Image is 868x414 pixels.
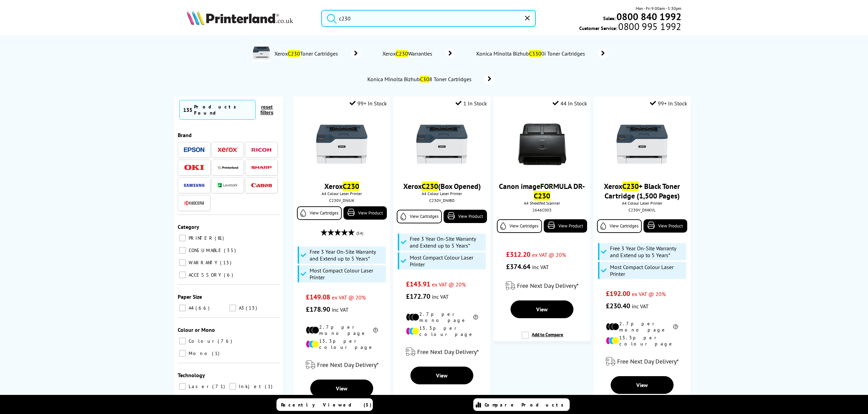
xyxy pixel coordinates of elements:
[229,383,236,390] input: Inkjet 1
[218,166,238,169] img: Printerland
[532,264,549,270] span: inc VAT
[604,181,680,201] a: XeroxC230+ Black Toner Cartridge (1,500 Pages)
[179,235,186,241] input: PRINTER 81
[610,264,684,277] span: Most Compact Colour Laser Printer
[544,219,587,233] a: View Product
[381,49,455,58] a: XeroxC230Warranties
[396,50,408,57] mark: C230
[343,181,359,191] mark: C230
[521,331,563,344] label: Add to Compare
[606,335,678,347] li: 13.3p per colour page
[456,100,487,107] div: 1 In Stock
[187,383,212,389] span: Laser
[251,148,272,152] img: Ricoh
[218,338,234,344] span: 76
[610,245,684,258] span: Free 3 Year On-Site Warranty and Extend up to 5 Years*
[281,402,372,408] span: Recently Viewed (5)
[506,262,530,271] span: £374.64
[251,183,272,188] img: Canon
[398,198,485,203] div: C230V_DNIBO
[499,207,585,212] div: 2646C003
[179,350,186,357] input: Mono 1
[187,235,214,241] span: PRINTER
[636,5,681,12] span: Mon - Fri 9:00am - 5:30pm
[485,402,567,408] span: Compare Products
[187,247,223,253] span: CONSUMABLE
[178,132,192,138] span: Brand
[476,50,587,57] span: Konica Minolta Bizhub 0i Toner Cartridges
[517,282,579,290] span: Free Next Day Delivery*
[187,260,219,266] span: WARRANTY
[553,100,587,107] div: 44 In Stock
[220,260,233,266] span: 13
[179,338,186,344] input: Colour 76
[297,191,387,196] span: A4 Colour Laser Printer
[622,181,639,191] mark: C230
[256,104,278,116] button: reset filters
[617,23,681,30] span: 0800 995 1992
[237,305,245,311] span: A3
[273,44,361,63] a: XeroxC230Toner Cartridges
[253,44,270,61] img: C230V_DNI-conspage.jpg
[473,398,570,411] a: Compare Products
[516,119,568,170] img: Canon-DR-C230-Front-Small.jpg
[476,49,608,58] a: Konica Minolta BizhubC3300i Toner Cartridges
[599,207,685,212] div: C230V_DNIKVL
[511,300,573,318] a: View
[603,15,615,21] span: Sales:
[194,104,252,116] div: Products Found
[218,147,238,152] img: Xerox
[316,119,367,170] img: Xerox-C230-Front-Main-Small.jpg
[403,181,481,191] a: XeroxC230(Box Opened)
[183,106,192,113] span: 135
[179,259,186,266] input: WARRANTY 13
[611,376,674,394] a: View
[251,166,272,169] img: Sharp
[497,201,587,206] span: A4 Sheetfed Scanner
[265,383,274,389] span: 1
[187,350,211,356] span: Mono
[273,50,341,57] span: Xerox Toner Cartridges
[229,305,236,311] input: A3 13
[367,76,474,83] span: Konica Minolta Bizhub 8 Toner Cartridges
[597,201,687,206] span: A4 Colour Laser Printer
[416,119,467,170] img: Xerox-C230-Front-Main-Small.jpg
[422,181,438,191] mark: C230
[310,267,384,281] span: Most Compact Colour Laser Printer
[606,321,678,333] li: 2.7p per mono page
[178,293,202,300] span: Paper Size
[179,383,186,390] input: Laser 71
[406,280,430,289] span: £143.91
[436,372,448,379] span: View
[597,219,642,233] a: View Cartridges
[534,191,550,201] mark: C230
[184,184,204,187] img: Samsung
[212,350,221,356] span: 1
[406,311,478,323] li: 2.7p per mono page
[420,76,429,83] mark: C30
[356,227,363,240] span: (54)
[397,342,487,361] div: modal_delivery
[397,191,487,196] span: A4 Colour Laser Printer
[410,254,484,268] span: Most Compact Colour Laser Printer
[332,306,349,313] span: inc VAT
[617,357,679,365] span: Free Next Day Delivery*
[187,272,223,278] span: ACCESSORY
[367,74,495,84] a: Konica Minolta BizhubC308 Toner Cartridges
[187,10,313,27] a: Printerland Logo
[606,301,630,310] span: £230.40
[218,183,238,187] img: Lexmark
[397,210,442,223] a: View Cartridges
[410,235,484,249] span: Free 3 Year On-Site Warranty and Extend up to 5 Years*
[350,100,387,107] div: 99+ In Stock
[184,165,204,171] img: OKI
[606,289,630,298] span: £192.00
[417,348,479,356] span: Free Next Day Delivery*
[179,271,186,278] input: ACCESSORY 6
[317,361,379,369] span: Free Next Day Delivery*
[332,294,366,301] span: ex VAT @ 20%
[299,198,385,203] div: C230V_DNIUK
[297,355,387,374] div: modal_delivery
[237,383,264,389] span: Inkjet
[406,325,478,337] li: 13.3p per colour page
